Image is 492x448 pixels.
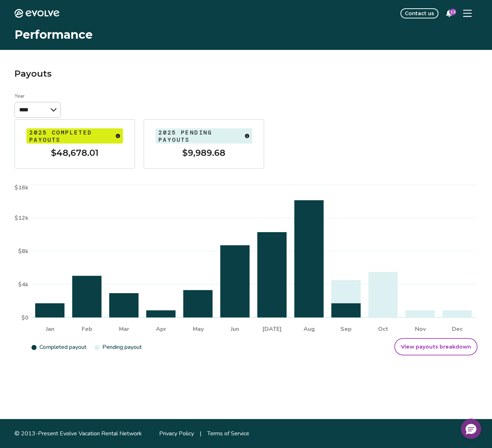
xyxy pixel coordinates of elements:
[14,9,59,18] a: Home
[340,325,352,333] tspan: Sep
[182,146,225,159] h2: $9,989.68
[400,8,438,18] button: Contact us
[14,214,29,222] tspan: $12k
[378,325,388,333] tspan: Oct
[405,10,434,17] span: Contact us
[304,325,315,333] tspan: Aug
[452,325,463,333] tspan: Dec
[102,343,142,351] span: Pending payout
[156,325,166,333] tspan: Apr
[18,247,29,255] tspan: $8k
[401,343,471,350] span: View payouts breakdown
[230,325,239,333] tspan: Jun
[193,325,204,333] tspan: May
[262,325,282,333] tspan: [DATE]
[14,67,478,80] h1: Payouts
[14,429,142,438] div: © 2013-Present Evolve Vacation Rental Network
[39,343,86,351] span: Completed payout
[394,338,478,355] a: View payouts breakdown
[14,184,29,192] tspan: $16k
[449,8,457,16] span: 13
[461,419,481,439] button: Hello, have a question? Let’s chat.
[18,281,29,289] tspan: $4k
[82,325,92,333] tspan: Feb
[21,314,29,322] tspan: $0
[14,27,93,43] h1: Performance
[14,92,25,101] div: Year
[207,429,249,438] a: Terms of Service
[457,3,478,24] button: Menu Button
[158,129,242,144] p: 2025 pending payouts
[415,325,426,333] tspan: Nov
[159,429,194,438] a: Privacy Policy
[29,129,113,144] p: 2025 completed payouts
[441,5,457,21] button: 13
[119,325,130,333] tspan: Mar
[159,429,249,438] div: |
[51,146,98,159] h2: $48,678.01
[46,325,54,333] tspan: Jan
